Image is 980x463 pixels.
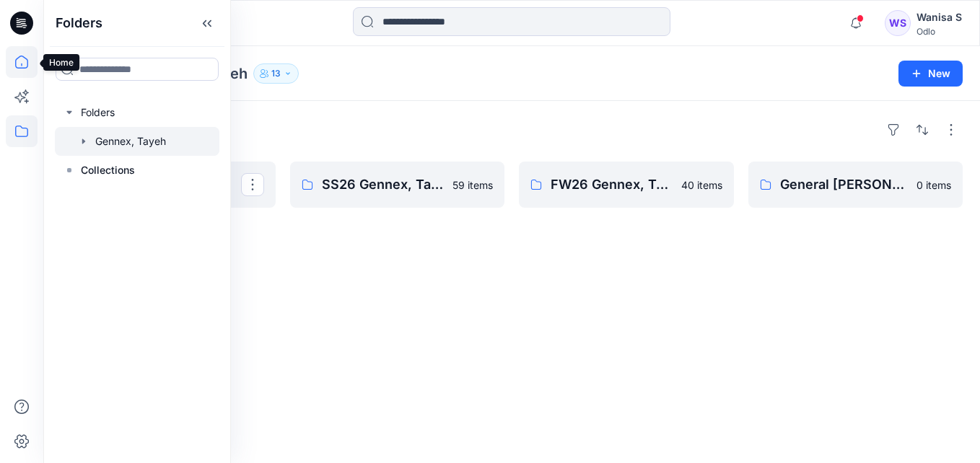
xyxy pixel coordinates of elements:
div: Odlo [916,26,962,37]
p: 59 items [452,177,493,193]
button: New [898,61,963,87]
a: General [PERSON_NAME], Tayeh0 items [748,162,963,208]
p: SS26 Gennex, Tayeh [322,175,445,195]
div: WS [885,10,911,36]
p: FW26 Gennex, Tayeh [551,175,673,195]
div: Wanisa S [916,9,962,26]
a: SS26 Gennex, Tayeh59 items [290,162,505,208]
p: General [PERSON_NAME], Tayeh [780,175,909,195]
p: 0 items [916,177,951,193]
button: 13 [253,63,299,84]
a: FW26 Gennex, Tayeh40 items [519,162,734,208]
p: 13 [271,66,281,81]
p: 40 items [681,177,722,193]
p: Collections [81,162,135,179]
